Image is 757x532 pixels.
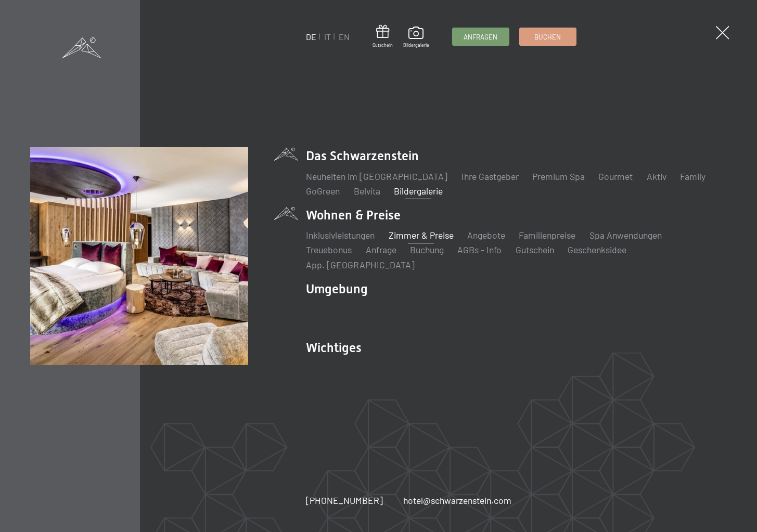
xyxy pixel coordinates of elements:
a: App. [GEOGRAPHIC_DATA] [306,259,415,270]
a: hotel@schwarzenstein.com [403,494,511,507]
span: Bildergalerie [403,42,429,48]
a: Gutschein [373,25,393,48]
a: Bildergalerie [394,185,443,197]
a: [PHONE_NUMBER] [306,494,383,507]
a: Aktiv [647,171,666,182]
a: Inklusivleistungen [306,229,375,241]
a: IT [324,32,331,42]
a: Geschenksidee [568,244,626,255]
a: Ihre Gastgeber [461,171,519,182]
a: EN [339,32,350,42]
span: [PHONE_NUMBER] [306,495,383,506]
a: AGBs - Info [457,244,502,255]
a: Anfragen [453,28,509,45]
a: GoGreen [306,185,340,197]
a: Spa Anwendungen [589,229,662,241]
a: Buchen [520,28,576,45]
span: Buchen [534,32,561,42]
span: Gutschein [373,42,393,48]
a: Neuheiten im [GEOGRAPHIC_DATA] [306,171,447,182]
span: Anfragen [464,32,497,42]
a: Familienpreise [519,229,575,241]
a: DE [306,32,316,42]
a: Family [680,171,705,182]
a: Buchung [410,244,444,255]
a: Zimmer & Preise [389,229,454,241]
a: Gourmet [598,171,633,182]
a: Premium Spa [532,171,585,182]
a: Treuebonus [306,244,352,255]
a: Bildergalerie [403,27,429,48]
a: Angebote [467,229,505,241]
a: Anfrage [366,244,396,255]
a: Belvita [354,185,380,197]
a: Gutschein [516,244,554,255]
